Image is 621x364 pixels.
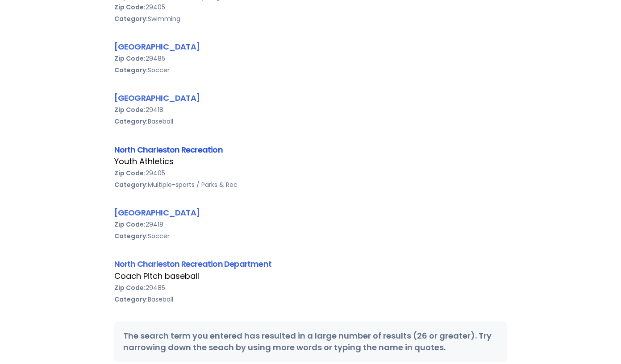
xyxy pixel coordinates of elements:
[114,258,507,270] div: North Charleston Recreation Department
[114,295,148,304] b: Category:
[114,258,271,269] a: North Charleston Recreation Department
[114,117,148,126] b: Category:
[114,92,200,103] a: [GEOGRAPHIC_DATA]
[114,220,146,229] b: Zip Code:
[114,230,507,242] div: Soccer
[114,283,146,292] b: Zip Code:
[114,105,146,114] b: Zip Code:
[114,1,507,13] div: 29405
[114,207,200,218] a: [GEOGRAPHIC_DATA]
[114,207,507,219] div: [GEOGRAPHIC_DATA]
[114,180,148,189] b: Category:
[114,144,507,156] div: North Charleston Recreation
[114,169,146,178] b: Zip Code:
[114,321,507,362] div: The search term you entered has resulted in a large number of results (26 or greater). Try narrow...
[114,282,507,294] div: 29485
[114,219,507,230] div: 29418
[114,232,148,240] b: Category:
[114,92,507,104] div: [GEOGRAPHIC_DATA]
[114,41,200,52] a: [GEOGRAPHIC_DATA]
[114,270,507,282] div: Coach Pitch baseball
[114,53,507,64] div: 29485
[114,116,507,127] div: Baseball
[114,13,507,25] div: Swimming
[114,64,507,76] div: Soccer
[114,3,146,12] b: Zip Code:
[114,156,507,167] div: Youth Athletics
[114,54,146,63] b: Zip Code:
[114,144,223,155] a: North Charleston Recreation
[114,167,507,179] div: 29405
[114,104,507,116] div: 29418
[114,294,507,305] div: Baseball
[114,41,507,53] div: [GEOGRAPHIC_DATA]
[114,179,507,190] div: Multiple-sports / Parks & Rec
[114,14,148,23] b: Category:
[114,66,148,74] b: Category:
